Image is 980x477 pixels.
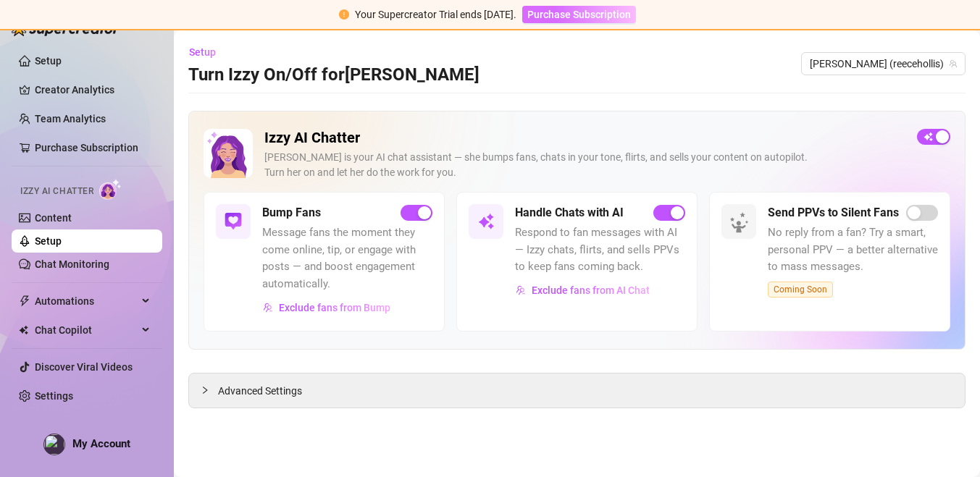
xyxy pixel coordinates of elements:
a: Creator Analytics [35,78,151,101]
span: Reece (reecehollis) [810,53,957,75]
div: collapsed [201,382,218,398]
img: silent-fans-ppv-o-N6Mmdf.svg [729,212,753,235]
a: Team Analytics [35,113,106,124]
span: Coming Soon [768,282,833,297]
span: team [949,59,958,68]
a: Chat Monitoring [35,258,109,270]
button: Exclude fans from Bump [262,296,391,319]
img: Izzy AI Chatter [204,129,253,178]
span: Chat Copilot [35,318,138,342]
h2: Izzy AI Chatter [264,129,905,147]
img: svg%3e [477,213,495,230]
span: My Account [72,437,130,450]
span: Respond to fan messages with AI — Izzy chats, flirts, and sells PPVs to keep fans coming back. [515,224,685,276]
a: Settings [35,390,73,402]
span: exclamation-circle [339,9,349,20]
span: Setup [189,46,216,58]
span: Automations [35,290,138,313]
span: Purchase Subscription [527,9,631,20]
a: Content [35,212,72,224]
span: collapsed [201,386,209,394]
span: Advanced Settings [218,383,302,399]
h5: Bump Fans [262,204,321,221]
button: Purchase Subscription [522,6,636,23]
a: Setup [35,235,62,247]
div: [PERSON_NAME] is your AI chat assistant — she bumps fans, chats in your tone, flirts, and sells y... [264,150,905,180]
a: Discover Viral Videos [35,361,133,373]
a: Purchase Subscription [35,142,138,153]
span: Exclude fans from Bump [279,302,390,313]
button: Exclude fans from AI Chat [515,279,650,302]
h5: Send PPVs to Silent Fans [768,204,899,221]
img: svg%3e [263,303,273,313]
img: Chat Copilot [19,325,28,335]
img: profilePics%2F4HDjSAfMQsUbMsOrm76DNEuyD9i1.jpeg [44,434,64,455]
h5: Handle Chats with AI [515,204,624,221]
img: AI Chatter [99,179,122,200]
span: thunderbolt [19,295,30,307]
a: Setup [35,55,62,67]
span: Your Supercreator Trial ends [DATE]. [355,9,516,20]
img: svg%3e [225,213,242,230]
h3: Turn Izzy On/Off for [PERSON_NAME] [188,64,479,87]
span: No reply from a fan? Try a smart, personal PPV — a better alternative to mass messages. [768,224,938,276]
img: svg%3e [516,285,526,295]
span: Message fans the moment they come online, tip, or engage with posts — and boost engagement automa... [262,224,432,292]
span: Izzy AI Chatter [20,185,93,198]
span: Exclude fans from AI Chat [532,284,650,296]
button: Setup [188,41,227,64]
a: Purchase Subscription [522,9,636,20]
